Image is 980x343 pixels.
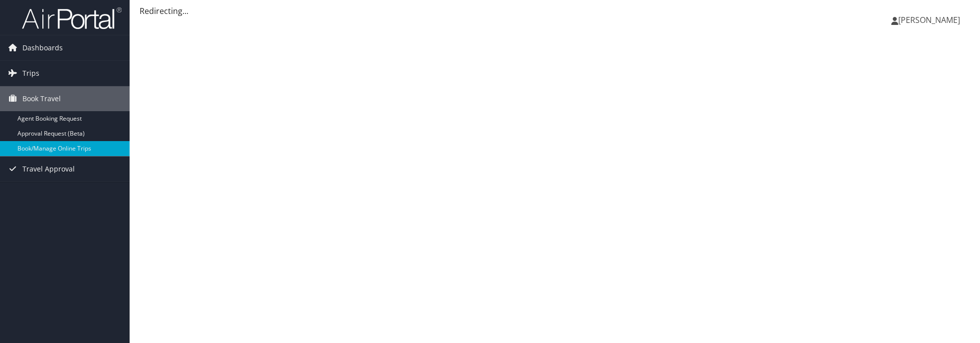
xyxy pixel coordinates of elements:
span: Travel Approval [22,157,75,181]
span: Trips [22,61,39,86]
span: [PERSON_NAME] [898,14,960,25]
span: Dashboards [22,35,63,60]
span: Book Travel [22,86,61,111]
div: Redirecting... [140,5,970,17]
a: [PERSON_NAME] [891,5,970,35]
img: airportal-logo.png [22,6,122,30]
